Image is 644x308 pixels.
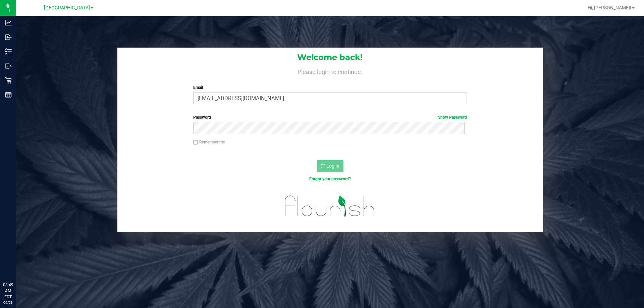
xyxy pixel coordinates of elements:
[193,84,467,90] label: Email
[193,115,211,120] span: Password
[5,34,12,41] inline-svg: Inbound
[193,139,225,145] label: Remember me
[5,63,12,69] inline-svg: Outbound
[588,5,631,10] span: Hi, [PERSON_NAME]!
[438,115,467,120] a: Show Password
[3,300,13,305] p: 09/23
[5,77,12,84] inline-svg: Retail
[117,53,543,62] h1: Welcome back!
[193,140,198,145] input: Remember me
[277,189,383,223] img: flourish_logo.svg
[5,48,12,55] inline-svg: Inventory
[117,67,543,75] h4: Please login to continue.
[44,5,90,11] span: [GEOGRAPHIC_DATA]
[326,163,339,169] span: Log In
[309,177,351,181] a: Forgot your password?
[5,91,12,98] inline-svg: Reports
[5,19,12,26] inline-svg: Analytics
[317,160,343,172] button: Log In
[3,282,13,300] p: 08:49 AM EDT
